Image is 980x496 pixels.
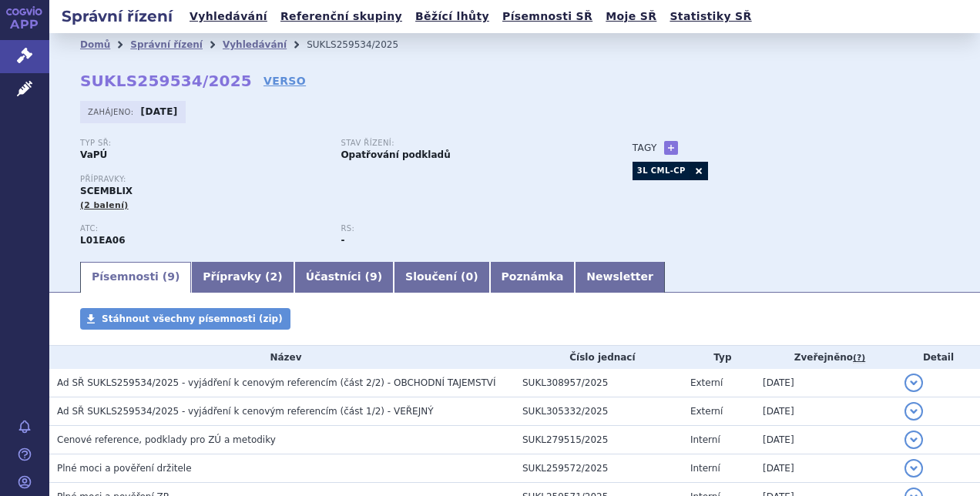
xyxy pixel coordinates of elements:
[515,397,683,426] td: SUKL305332/2025
[49,5,185,27] h2: Správní řízení
[57,463,192,474] span: Plné moci a pověření držitele
[690,377,723,388] span: Externí
[141,106,178,117] strong: [DATE]
[263,73,306,89] a: VERSO
[270,270,278,283] span: 2
[80,72,252,90] strong: SUKLS259534/2025
[80,308,290,330] a: Stáhnout všechny písemnosti (zip)
[904,374,923,392] button: detail
[904,431,923,449] button: detail
[755,346,897,369] th: Zveřejněno
[57,406,434,417] span: Ad SŘ SUKLS259534/2025 - vyjádření k cenovým referencím (část 1/2) - VEŘEJNÝ
[690,434,720,445] span: Interní
[57,377,496,388] span: Ad SŘ SUKLS259534/2025 - vyjádření k cenovým referencím (část 2/2) - OBCHODNÍ TAJEMSTVÍ
[130,39,203,50] a: Správní řízení
[853,353,865,364] abbr: (?)
[80,262,191,293] a: Písemnosti (9)
[683,346,755,369] th: Typ
[755,454,897,483] td: [DATE]
[49,346,515,369] th: Název
[515,369,683,397] td: SUKL308957/2025
[341,149,450,160] strong: Opatřování podkladů
[690,406,723,417] span: Externí
[394,262,489,293] a: Sloučení (0)
[80,175,602,184] p: Přípravky:
[498,6,597,27] a: Písemnosti SŘ
[370,270,378,283] span: 9
[80,139,325,148] p: Typ SŘ:
[411,6,494,27] a: Běžící lhůty
[515,346,683,369] th: Číslo jednací
[167,270,175,283] span: 9
[904,459,923,478] button: detail
[307,33,418,56] li: SUKLS259534/2025
[80,149,107,160] strong: VaPÚ
[490,262,576,293] a: Poznámka
[755,426,897,454] td: [DATE]
[294,262,394,293] a: Účastníci (9)
[276,6,407,27] a: Referenční skupiny
[80,186,133,196] span: SCEMBLIX
[341,224,586,233] p: RS:
[755,397,897,426] td: [DATE]
[755,369,897,397] td: [DATE]
[575,262,665,293] a: Newsletter
[465,270,473,283] span: 0
[80,39,110,50] a: Domů
[102,313,283,324] span: Stáhnout všechny písemnosti (zip)
[904,402,923,421] button: detail
[341,235,344,246] strong: -
[88,106,136,118] span: Zahájeno:
[601,6,661,27] a: Moje SŘ
[515,426,683,454] td: SUKL279515/2025
[690,463,720,474] span: Interní
[664,141,678,155] a: +
[185,6,272,27] a: Vyhledávání
[80,235,126,246] strong: ASCIMINIB
[80,200,129,210] span: (2 balení)
[897,346,980,369] th: Detail
[633,139,657,157] h3: Tagy
[80,224,325,233] p: ATC:
[191,262,294,293] a: Přípravky (2)
[515,454,683,483] td: SUKL259572/2025
[57,434,276,445] span: Cenové reference, podklady pro ZÚ a metodiky
[341,139,586,148] p: Stav řízení:
[665,6,756,27] a: Statistiky SŘ
[633,162,690,180] a: 3L CML-CP
[223,39,287,50] a: Vyhledávání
